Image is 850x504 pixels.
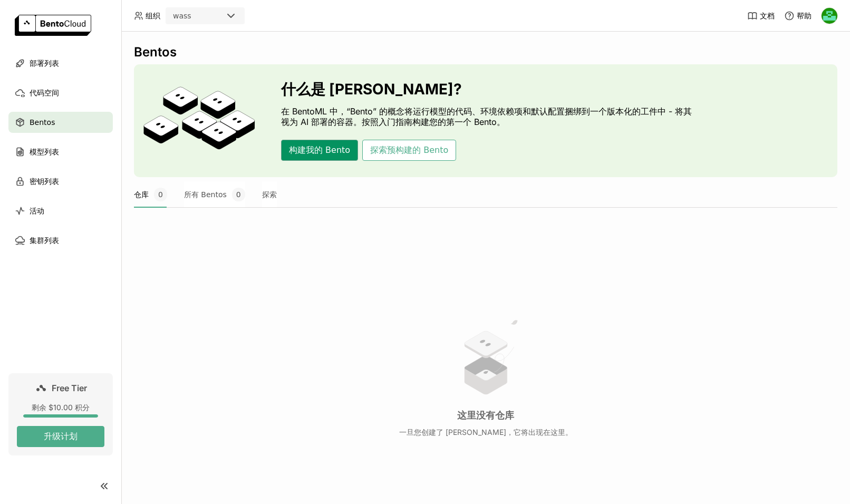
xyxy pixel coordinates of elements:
h3: 这里没有仓库 [457,410,514,421]
p: 在 BentoML 中，“Bento” 的概念将运行模型的代码、环境依赖项和默认配置捆绑到一个版本化的工件中 - 将其视为 AI 部署的容器。按照入门指南构建您的第一个 Bento。 [281,106,698,127]
h3: 什么是 [PERSON_NAME]? [281,81,698,98]
span: 部署列表 [30,57,59,70]
button: 仓库 [134,181,167,208]
span: Free Tier [52,383,87,393]
img: cover onboarding [142,86,256,156]
span: 活动 [30,205,44,217]
span: 集群列表 [30,234,59,247]
span: 帮助 [797,11,812,21]
a: 代码空间 [8,82,113,103]
div: 剩余 $10.00 积分 [17,403,104,412]
div: 帮助 [784,11,812,21]
div: wass [173,11,191,21]
a: 文档 [747,11,775,21]
p: 一旦您创建了 [PERSON_NAME]，它将出现在这里。 [399,428,573,437]
span: 模型列表 [30,146,59,158]
a: 集群列表 [8,230,113,251]
span: 0 [232,188,245,201]
img: ss wa [822,8,837,24]
img: logo [15,15,91,36]
a: 部署列表 [8,53,113,74]
input: Selected wass. [192,11,194,22]
a: 模型列表 [8,141,113,162]
a: Free Tier剩余 $10.00 积分升级计划 [8,373,113,455]
span: 密钥列表 [30,175,59,188]
button: 探索预构建的 Bento [362,140,456,161]
span: 0 [154,188,167,201]
a: 密钥列表 [8,171,113,192]
a: Bentos [8,112,113,133]
button: 构建我的 Bento [281,140,358,161]
span: 代码空间 [30,86,59,99]
button: 所有 Bentos [184,181,245,208]
div: Bentos [134,44,837,60]
span: 组织 [146,11,160,21]
a: 活动 [8,200,113,221]
img: no results [446,317,525,397]
span: Bentos [30,116,55,129]
button: 探索 [262,181,277,208]
button: 升级计划 [17,426,104,447]
span: 文档 [760,11,775,21]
